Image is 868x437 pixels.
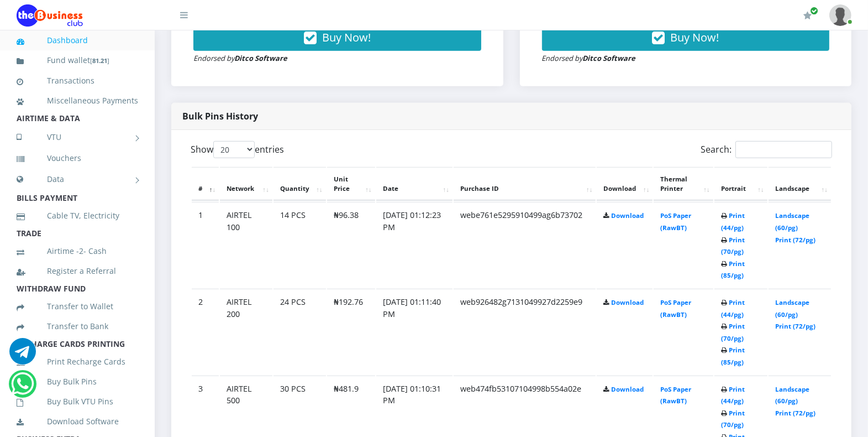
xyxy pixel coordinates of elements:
[17,314,138,339] a: Transfer to Bank
[660,211,691,232] a: PoS Paper (RawBT)
[542,53,636,63] small: Endorsed by
[775,236,816,244] a: Print (72/pg)
[611,211,644,220] a: Download
[454,167,596,201] th: Purchase ID: activate to sort column ascending
[542,24,830,51] button: Buy Now!
[721,259,745,280] a: Print (85/pg)
[234,53,287,63] strong: Ditco Software
[721,236,745,256] a: Print (70/pg)
[17,165,138,193] a: Data
[17,369,138,394] a: Buy Bulk Pins
[17,349,138,374] a: Print Recharge Cards
[660,385,691,405] a: PoS Paper (RawBT)
[220,202,272,288] td: AIRTEL 100
[810,7,818,15] span: Renew/Upgrade Subscription
[327,202,375,288] td: ₦96.38
[92,56,107,65] b: 81.21
[90,56,109,65] small: [ ]
[803,11,812,20] i: Renew/Upgrade Subscription
[273,202,326,288] td: 14 PCS
[376,289,453,374] td: [DATE] 01:11:40 PM
[775,409,816,417] a: Print (72/pg)
[454,202,596,288] td: webe761e5295910499ag6b73702
[193,53,287,63] small: Endorsed by
[220,289,272,374] td: AIRTEL 200
[192,167,219,201] th: #: activate to sort column descending
[17,48,138,74] a: Fund wallet[81.21]
[220,167,272,201] th: Network: activate to sort column ascending
[775,211,809,232] a: Landscape (60/pg)
[735,141,832,158] input: Search:
[17,389,138,414] a: Buy Bulk VTU Pins
[721,211,745,232] a: Print (44/pg)
[376,167,453,201] th: Date: activate to sort column ascending
[327,289,375,374] td: ₦192.76
[611,385,644,393] a: Download
[182,110,258,122] strong: Bulk Pins History
[701,141,832,158] label: Search:
[17,258,138,284] a: Register a Referral
[775,298,809,319] a: Landscape (60/pg)
[376,202,453,288] td: [DATE] 01:12:23 PM
[721,346,745,366] a: Print (85/pg)
[670,30,719,45] span: Buy Now!
[721,409,745,429] a: Print (70/pg)
[714,167,767,201] th: Portrait: activate to sort column ascending
[660,298,691,319] a: PoS Paper (RawBT)
[775,322,816,330] a: Print (72/pg)
[17,294,138,319] a: Transfer to Wallet
[213,141,255,158] select: Showentries
[829,4,851,26] img: User
[721,298,745,319] a: Print (44/pg)
[17,409,138,434] a: Download Software
[721,322,745,342] a: Print (70/pg)
[9,346,36,365] a: Chat for support
[17,28,138,53] a: Dashboard
[17,123,138,151] a: VTU
[597,167,653,201] th: Download: activate to sort column ascending
[17,68,138,93] a: Transactions
[327,167,375,201] th: Unit Price: activate to sort column ascending
[454,289,596,374] td: web926482g7131049927d2259e9
[17,88,138,113] a: Miscellaneous Payments
[192,289,219,374] td: 2
[611,298,644,306] a: Download
[17,4,83,27] img: Logo
[192,202,219,288] td: 1
[273,167,326,201] th: Quantity: activate to sort column ascending
[322,30,371,45] span: Buy Now!
[191,141,284,158] label: Show entries
[775,385,809,405] a: Landscape (60/pg)
[17,238,138,264] a: Airtime -2- Cash
[193,24,481,51] button: Buy Now!
[769,167,831,201] th: Landscape: activate to sort column ascending
[17,145,138,171] a: Vouchers
[654,167,713,201] th: Thermal Printer: activate to sort column ascending
[721,385,745,405] a: Print (44/pg)
[11,379,34,397] a: Chat for support
[273,289,326,374] td: 24 PCS
[17,203,138,228] a: Cable TV, Electricity
[583,53,636,63] strong: Ditco Software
